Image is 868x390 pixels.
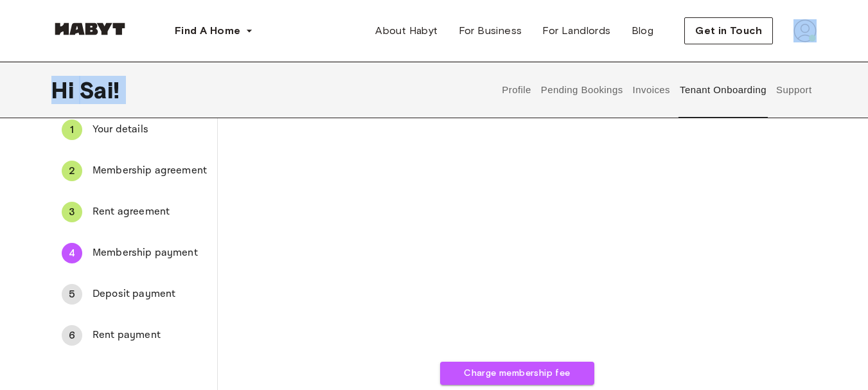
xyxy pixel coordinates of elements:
span: Sai ! [79,76,120,103]
span: For Landlords [542,23,610,39]
img: Habyt [51,22,128,35]
a: For Landlords [532,18,621,44]
div: 4Membership payment [51,238,217,269]
div: 5 [62,284,82,305]
button: Tenant Onboarding [678,62,768,118]
button: Invoices [631,62,671,118]
span: Blog [632,23,654,39]
button: Charge membership fee [440,362,594,386]
div: 3 [62,202,82,222]
div: 1Your details [51,114,217,145]
span: Find A Home [175,23,240,39]
div: 1 [62,120,82,140]
button: Find A Home [164,18,263,44]
span: Your details [93,122,207,137]
span: Rent agreement [93,204,207,220]
span: Membership payment [93,245,207,261]
span: Get in Touch [695,23,762,39]
span: Deposit payment [93,287,207,302]
div: user profile tabs [497,62,817,118]
span: Rent payment [93,328,207,343]
img: avatar [793,19,817,42]
div: 3Rent agreement [51,197,217,227]
div: 6Rent payment [51,320,217,351]
button: Support [774,62,813,118]
a: Blog [621,18,664,44]
div: 6 [62,325,82,346]
div: 2Membership agreement [51,155,217,186]
span: About Habyt [375,23,438,39]
span: Hi [51,76,79,103]
button: Pending Bookings [539,62,624,118]
button: Get in Touch [684,17,773,44]
button: Profile [500,62,533,118]
span: Membership agreement [93,163,207,179]
div: 4 [62,243,82,263]
div: 5Deposit payment [51,279,217,310]
span: For Business [459,23,522,39]
div: 2 [62,161,82,181]
iframe: Secure payment input frame [386,108,648,344]
a: For Business [448,18,533,44]
a: About Habyt [365,18,448,44]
